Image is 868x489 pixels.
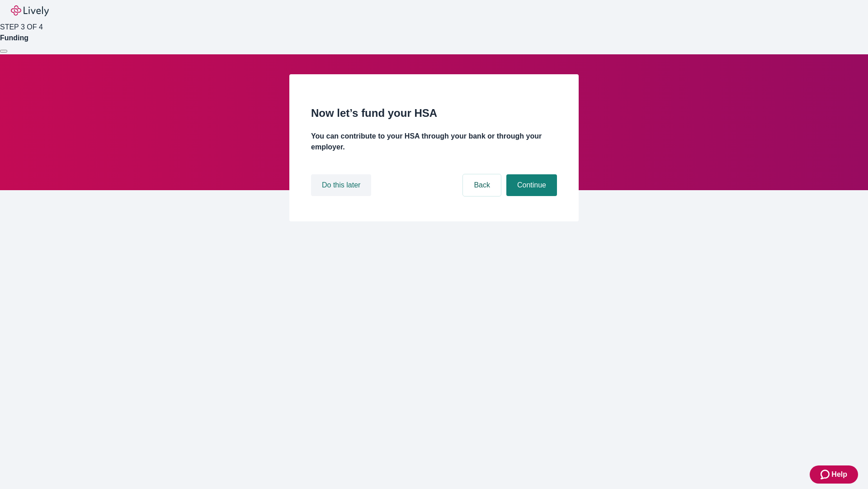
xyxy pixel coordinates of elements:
[810,465,858,484] button: Zendesk support iconHelp
[463,174,501,196] button: Back
[506,174,557,196] button: Continue
[831,469,847,480] span: Help
[311,174,371,196] button: Do this later
[311,131,557,153] h4: You can contribute to your HSA through your bank or through your employer.
[311,105,557,121] h2: Now let’s fund your HSA
[11,5,49,16] img: Lively
[821,469,831,480] svg: Zendesk support icon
